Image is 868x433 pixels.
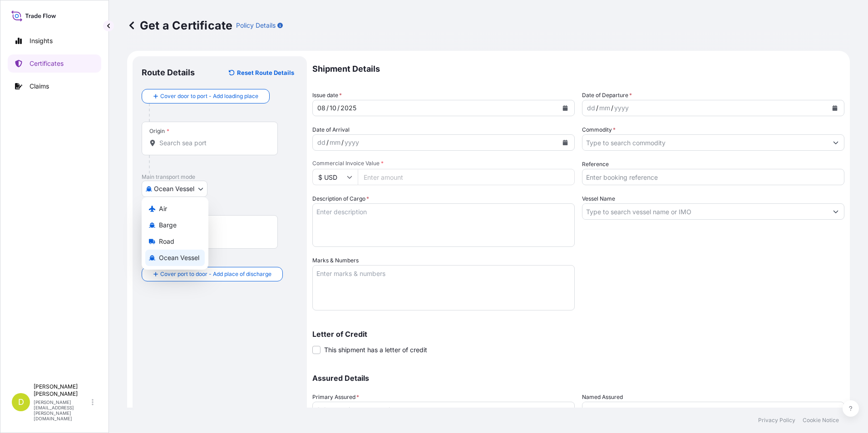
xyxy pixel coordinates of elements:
span: Cover port to door - Add place of discharge [160,270,271,279]
button: Reset Route Details [224,65,298,80]
div: month, [598,103,611,113]
button: Select a primary assured [312,402,575,418]
div: year, [340,103,357,113]
p: [PERSON_NAME] [PERSON_NAME] [34,383,90,398]
label: Reference [582,160,609,169]
span: Date of Arrival [312,125,350,134]
div: month, [329,103,337,113]
a: Certificates [8,54,101,73]
p: Policy Details [236,21,276,30]
label: Commodity [582,125,616,134]
input: Type to search commodity [582,134,828,151]
button: Cover door to port - Add loading place [142,89,270,103]
div: / [596,103,598,113]
div: / [337,103,340,113]
p: Certificates [30,59,64,68]
p: Assured Details [312,374,844,382]
button: Show suggestions [828,134,844,151]
span: Date of Departure [582,91,632,100]
button: Calendar [558,101,572,115]
p: Main transport mode [142,173,298,181]
a: Insights [8,32,101,50]
div: / [326,103,329,113]
div: month, [329,137,341,148]
input: Destination [159,232,266,241]
div: day, [316,137,326,148]
span: Primary Assured [312,393,359,402]
p: Letter of Credit [312,330,844,338]
a: Claims [8,77,101,95]
span: Issue date [312,91,342,100]
p: Route Details [142,67,195,78]
div: / [611,103,613,113]
span: Cover door to port - Add loading place [160,92,258,101]
button: Select transport [142,181,207,197]
span: Barge [159,221,177,230]
span: Ocean Vessel [159,253,199,262]
input: Enter amount [358,169,575,185]
span: Commercial Invoice Value [312,160,575,167]
div: year, [344,137,360,148]
button: Calendar [828,101,842,115]
p: Reset Route Details [237,68,294,77]
div: Origin [149,128,169,135]
label: Description of Cargo [312,194,369,203]
input: Origin [159,138,266,148]
input: Enter booking reference [582,169,844,185]
button: Show suggestions [828,203,844,220]
p: Get a Certificate [127,18,232,33]
div: day, [316,103,326,113]
label: Vessel Name [582,194,615,203]
span: Ocean Vessel [154,184,194,193]
span: Road [159,237,174,246]
p: Shipment Details [312,56,844,82]
span: Air [159,204,167,213]
span: Select a primary assured [316,405,390,414]
div: day, [586,103,596,113]
label: Named Assured [582,393,623,402]
p: Claims [30,82,49,91]
input: Type to search vessel name or IMO [582,203,828,220]
span: This shipment has a letter of credit [324,345,427,354]
p: Insights [30,36,53,45]
span: D [18,398,24,407]
div: / [341,137,344,148]
div: / [326,137,329,148]
label: Marks & Numbers [312,256,359,265]
a: Privacy Policy [758,417,795,424]
button: Calendar [558,135,572,150]
p: [PERSON_NAME][EMAIL_ADDRESS][PERSON_NAME][DOMAIN_NAME] [34,399,90,421]
a: Cookie Notice [803,417,839,424]
button: Cover port to door - Add place of discharge [142,267,283,281]
div: Select transport [142,197,208,270]
div: year, [613,103,630,113]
